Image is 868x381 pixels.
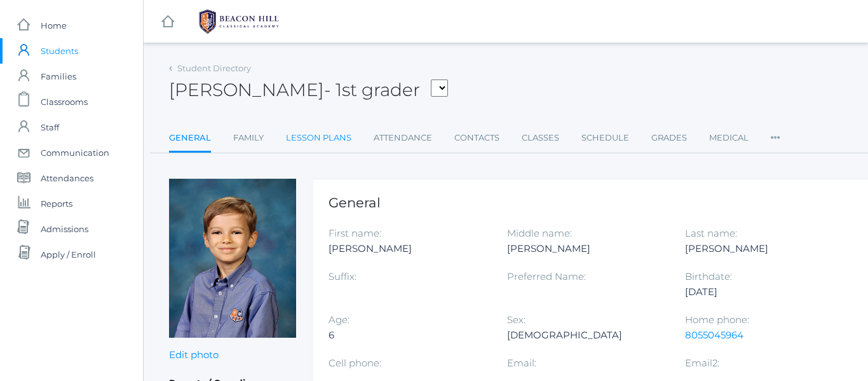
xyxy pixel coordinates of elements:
label: Email2: [685,357,719,369]
img: BHCALogos-05-308ed15e86a5a0abce9b8dd61676a3503ac9727e845dece92d48e8588c001991.png [191,6,287,38]
a: Medical [709,125,749,151]
span: Attendances [41,165,93,191]
label: Last name: [685,227,737,239]
a: Student Directory [177,63,251,73]
label: Preferred Name: [507,270,586,282]
span: Admissions [41,216,88,242]
span: - 1st grader [324,79,420,100]
a: 8055045964 [685,329,743,341]
label: Age: [329,314,349,326]
label: Birthdate: [685,270,732,282]
a: Grades [651,125,687,151]
div: [DEMOGRAPHIC_DATA] [507,328,667,343]
h2: [PERSON_NAME] [169,80,448,100]
a: Family [233,125,264,151]
span: Students [41,38,78,64]
span: Reports [41,191,72,216]
label: Middle name: [507,227,572,239]
a: General [169,125,211,153]
label: Email: [507,357,536,369]
a: Edit photo [169,349,219,361]
a: Classes [522,125,559,151]
h1: General [329,195,864,210]
div: 6 [329,328,488,343]
a: Attendance [374,125,432,151]
span: Apply / Enroll [41,242,96,267]
span: Communication [41,140,109,165]
label: Cell phone: [329,357,381,369]
label: Suffix: [329,270,356,282]
a: Lesson Plans [286,125,351,151]
a: Schedule [581,125,629,151]
div: [PERSON_NAME] [507,241,667,256]
span: Staff [41,114,59,140]
div: [PERSON_NAME] [329,241,488,256]
a: Contacts [454,125,499,151]
label: Sex: [507,314,526,326]
label: First name: [329,227,381,239]
span: Families [41,64,76,89]
div: [PERSON_NAME] [685,241,844,256]
img: Noah Smith [169,179,296,338]
span: Home [41,13,67,38]
span: Classrooms [41,89,88,114]
div: [DATE] [685,284,844,300]
label: Home phone: [685,314,749,326]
